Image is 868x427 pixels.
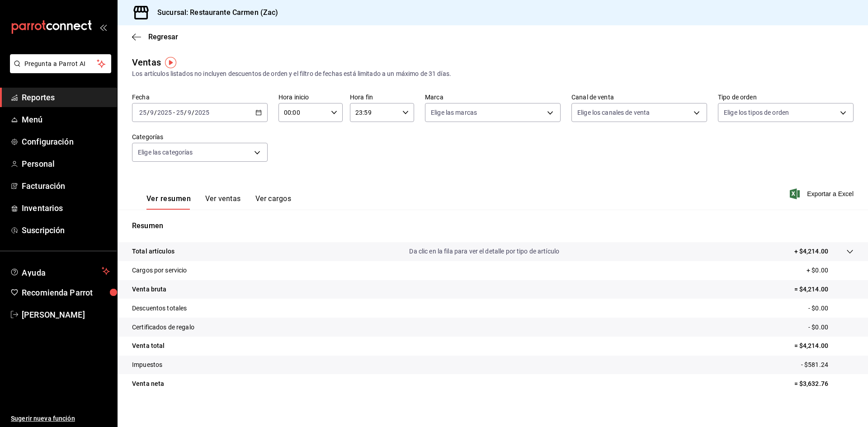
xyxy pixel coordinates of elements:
[11,414,110,423] span: Sugerir nueva función
[255,194,292,210] button: Ver cargos
[146,194,191,210] button: Ver resumen
[132,221,854,231] p: Resumen
[22,136,110,148] span: Configuración
[718,94,854,100] label: Tipo de orden
[794,285,854,294] p: = $4,214.00
[157,109,172,116] input: ----
[22,91,110,103] span: Reportes
[187,109,192,116] input: --
[132,94,268,100] label: Fecha
[794,379,854,389] p: = $3,632.76
[139,109,147,116] input: --
[176,109,184,116] input: --
[148,33,178,41] span: Regresar
[154,109,157,116] span: /
[138,148,193,157] span: Elige las categorías
[147,109,150,116] span: /
[350,94,414,100] label: Hora fin
[132,379,164,389] p: Venta neta
[132,56,161,69] div: Ventas
[132,266,187,275] p: Cargos por servicio
[150,7,278,18] h3: Sucursal: Restaurante Carmen (Zac)
[150,109,154,116] input: --
[571,94,707,100] label: Canal de venta
[132,360,162,370] p: Impuestos
[431,108,477,117] span: Elige las marcas
[132,285,166,294] p: Venta bruta
[724,108,789,117] span: Elige los tipos de orden
[801,360,854,370] p: - $581.24
[22,224,110,236] span: Suscripción
[99,23,107,31] button: open_drawer_menu
[173,109,175,116] span: -
[165,57,176,68] img: Tooltip marker
[205,194,241,210] button: Ver ventas
[132,247,175,256] p: Total artículos
[794,247,828,256] p: + $4,214.00
[132,341,165,351] p: Venta total
[577,108,650,117] span: Elige los canales de venta
[22,113,110,126] span: Menú
[132,33,178,41] button: Regresar
[146,194,291,210] div: navigation tabs
[792,188,854,199] button: Exportar a Excel
[132,69,854,79] div: Los artículos listados no incluyen descuentos de orden y el filtro de fechas está limitado a un m...
[22,266,98,277] span: Ayuda
[192,109,194,116] span: /
[24,59,97,69] span: Pregunta a Parrot AI
[132,304,187,313] p: Descuentos totales
[278,94,343,100] label: Hora inicio
[794,341,854,351] p: = $4,214.00
[184,109,187,116] span: /
[409,247,559,256] p: Da clic en la fila para ver el detalle por tipo de artículo
[132,134,268,140] label: Categorías
[22,286,110,299] span: Recomienda Parrot
[10,54,111,73] button: Pregunta a Parrot AI
[22,180,110,192] span: Facturación
[6,66,111,75] a: Pregunta a Parrot AI
[22,158,110,170] span: Personal
[807,266,854,275] p: + $0.00
[194,109,210,116] input: ----
[808,304,854,313] p: - $0.00
[22,202,110,214] span: Inventarios
[425,94,561,100] label: Marca
[22,309,110,321] span: [PERSON_NAME]
[132,323,194,332] p: Certificados de regalo
[808,323,854,332] p: - $0.00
